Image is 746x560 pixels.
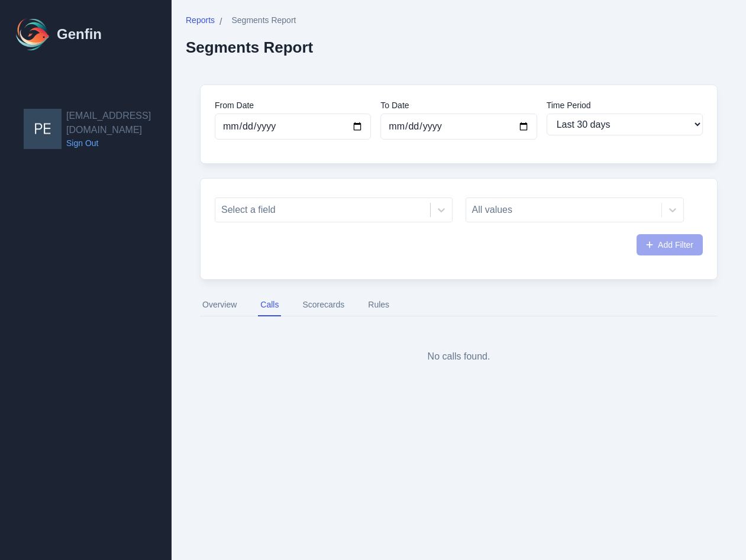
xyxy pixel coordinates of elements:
[186,14,215,29] a: Reports
[14,15,52,53] img: Logo
[547,99,703,111] label: Time Period
[366,294,392,316] button: Rules
[66,137,172,149] a: Sign Out
[637,234,703,255] button: Add Filter
[186,14,215,26] span: Reports
[300,294,347,316] button: Scorecards
[186,38,313,56] h2: Segments Report
[200,294,239,316] button: Overview
[380,99,537,111] label: To Date
[66,109,172,137] h2: [EMAIL_ADDRESS][DOMAIN_NAME]
[57,25,102,44] h1: Genfin
[200,331,718,383] div: No calls found.
[24,109,62,149] img: peri@system2.fitness
[215,99,371,111] label: From Date
[231,14,296,26] span: Segments Report
[219,15,222,29] span: /
[258,294,281,316] button: Calls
